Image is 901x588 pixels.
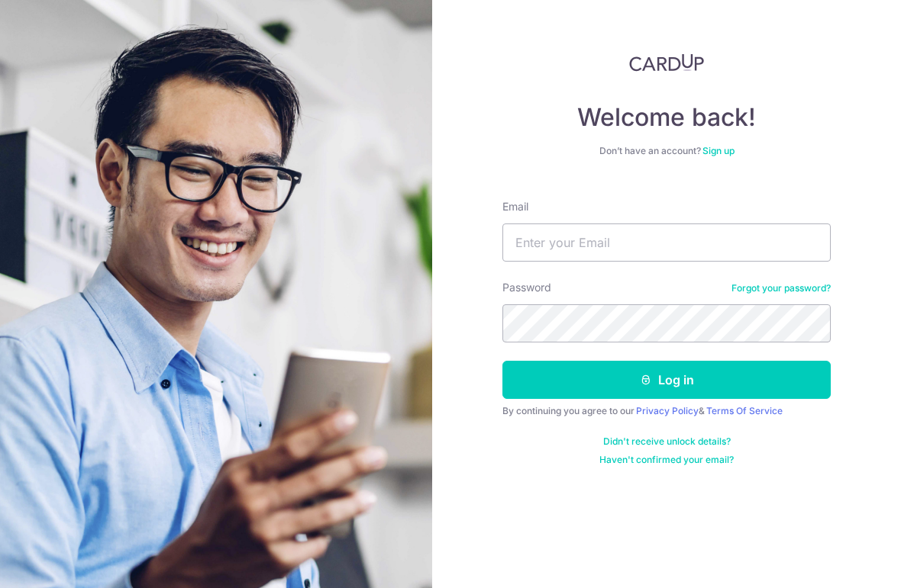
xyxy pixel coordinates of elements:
a: Didn't receive unlock details? [603,435,731,448]
input: Enter your Email [502,223,831,262]
a: Sign up [702,145,735,156]
label: Password [502,280,551,295]
h4: Welcome back! [502,102,831,133]
label: Email [502,199,528,214]
div: By continuing you agree to our & [502,405,831,417]
a: Privacy Policy [636,405,699,416]
button: Log in [502,361,831,399]
div: Don’t have an account? [502,145,831,157]
a: Haven't confirmed your email? [599,454,734,466]
a: Terms Of Service [706,405,783,416]
a: Forgot your password? [731,282,831,294]
img: CardUp Logo [629,53,704,72]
